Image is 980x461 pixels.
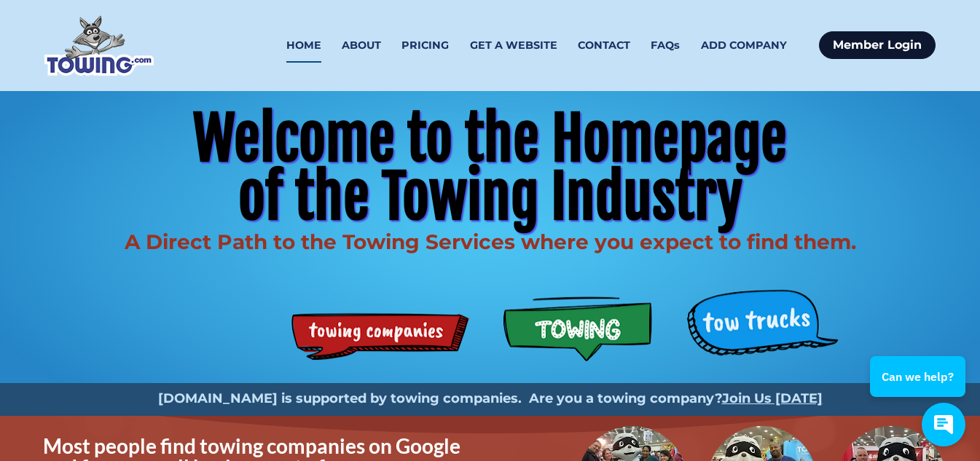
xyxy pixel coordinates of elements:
[342,28,381,63] a: ABOUT
[158,390,722,406] strong: [DOMAIN_NAME] is supported by towing companies. Are you a towing company?
[401,28,449,63] a: PRICING
[470,28,557,63] a: GET A WEBSITE
[651,28,680,63] a: FAQs
[859,316,980,461] iframe: Conversations
[238,160,742,234] span: of the Towing Industry
[125,229,856,254] span: A Direct Path to the Towing Services where you expect to find them.
[44,15,154,76] img: Towing.com Logo
[819,31,936,59] a: Member Login
[701,28,787,63] a: ADD COMPANY
[286,28,321,63] a: HOME
[193,102,787,176] span: Welcome to the Homepage
[578,28,630,63] a: CONTACT
[722,390,823,406] a: Join Us [DATE]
